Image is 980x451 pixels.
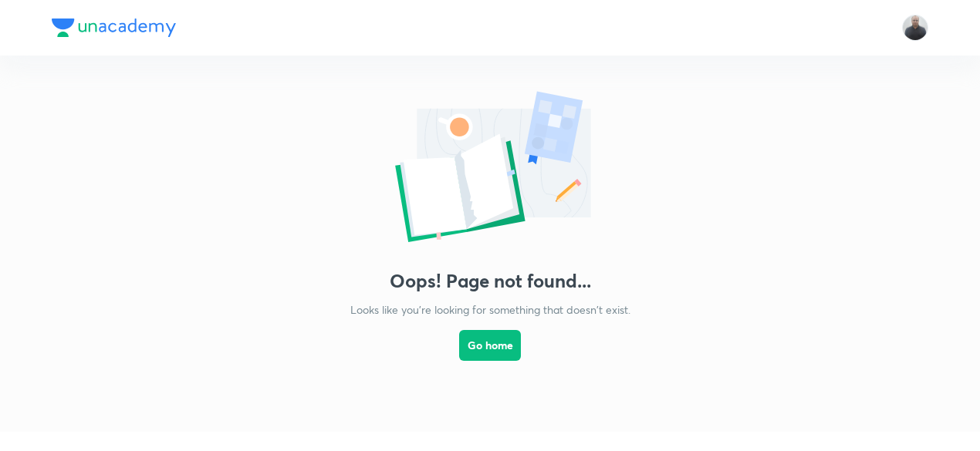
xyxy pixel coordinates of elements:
img: error [336,86,644,251]
img: Company Logo [52,19,176,37]
img: Mukesh Sharma [902,15,928,41]
p: Looks like you're looking for something that doesn't exist. [350,301,630,318]
a: Go home [459,318,521,401]
button: Go home [459,330,521,361]
h3: Oops! Page not found... [390,270,591,292]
